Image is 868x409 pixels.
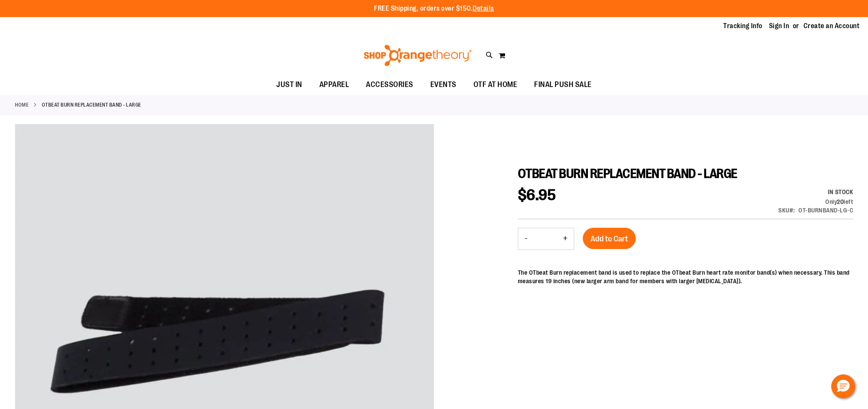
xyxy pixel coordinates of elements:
a: ACCESSORIES [357,75,422,95]
span: ACCESSORIES [366,75,413,94]
div: Availability [778,188,853,196]
a: EVENTS [422,75,465,95]
span: $6.95 [518,186,556,204]
a: FINAL PUSH SALE [526,75,600,95]
button: Increase product quantity [557,228,574,249]
div: OT-BURNBAND-LG-C [798,206,853,215]
input: Product quantity [534,229,557,249]
button: Add to Cart [583,228,636,249]
strong: 20 [837,198,844,205]
strong: SKU [778,207,795,214]
div: Only 20 left [778,197,853,206]
img: Shop Orangetheory [362,45,473,66]
span: In stock [828,189,853,195]
a: Home [15,101,29,109]
span: APPAREL [319,75,349,94]
a: OTF AT HOME [465,75,526,94]
button: Decrease product quantity [518,228,534,249]
strong: OTBEAT BURN REPLACEMENT BAND - LARGE [42,101,141,109]
span: Add to Cart [590,234,628,244]
span: EVENTS [430,75,456,94]
p: The OTbeat Burn replacement band is used to replace the OTbeat Burn heart rate monitor band(s) wh... [518,268,853,285]
span: FINAL PUSH SALE [534,75,592,94]
a: JUST IN [268,75,311,95]
a: Sign In [769,21,789,31]
button: Hello, have a question? Let’s chat. [831,374,855,398]
span: JUST IN [276,75,302,94]
p: FREE Shipping, orders over $150. [374,4,494,14]
a: Details [473,5,494,12]
a: Tracking Info [723,21,763,31]
span: OTBEAT BURN REPLACEMENT BAND - LARGE [518,166,737,181]
a: APPAREL [311,75,358,95]
a: Create an Account [804,21,860,31]
span: OTF AT HOME [473,75,517,94]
